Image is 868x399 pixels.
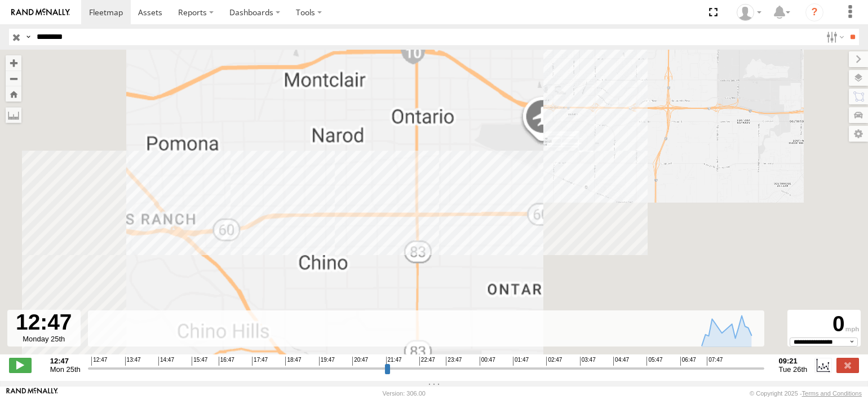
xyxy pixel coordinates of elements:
strong: 09:21 [779,357,808,365]
span: 22:47 [419,357,435,366]
i: ? [805,3,823,21]
div: Version: 306.00 [383,390,426,397]
div: © Copyright 2025 - [750,390,862,397]
span: Mon 25th Aug 2025 [50,365,81,374]
span: 17:47 [252,357,268,366]
label: Search Filter Options [822,29,846,45]
span: 07:47 [707,357,723,366]
a: Visit our Website [6,388,58,399]
label: Play/Stop [9,358,32,372]
span: 14:47 [158,357,174,366]
button: Zoom in [6,55,21,71]
button: Zoom Home [6,86,21,102]
div: Zulema McIntosch [733,4,765,21]
span: 19:47 [319,357,335,366]
div: 0 [789,312,859,337]
label: Search Query [24,29,33,45]
span: 23:47 [446,357,462,366]
span: 05:47 [646,357,662,366]
strong: 12:47 [50,357,81,365]
span: 13:47 [125,357,141,366]
span: 21:47 [386,357,402,366]
span: 16:47 [219,357,234,366]
span: 00:47 [480,357,495,366]
span: 02:47 [546,357,562,366]
span: 15:47 [192,357,207,366]
span: 01:47 [513,357,529,366]
label: Map Settings [849,126,868,142]
button: Zoom out [6,71,21,86]
span: 18:47 [285,357,301,366]
span: Tue 26th Aug 2025 [779,365,808,374]
span: 12:47 [91,357,107,366]
label: Measure [6,107,21,123]
span: 06:47 [680,357,696,366]
span: 03:47 [580,357,596,366]
span: 20:47 [352,357,368,366]
span: 04:47 [613,357,629,366]
img: rand-logo.svg [11,8,70,16]
label: Close [836,358,859,372]
a: Terms and Conditions [802,390,862,397]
